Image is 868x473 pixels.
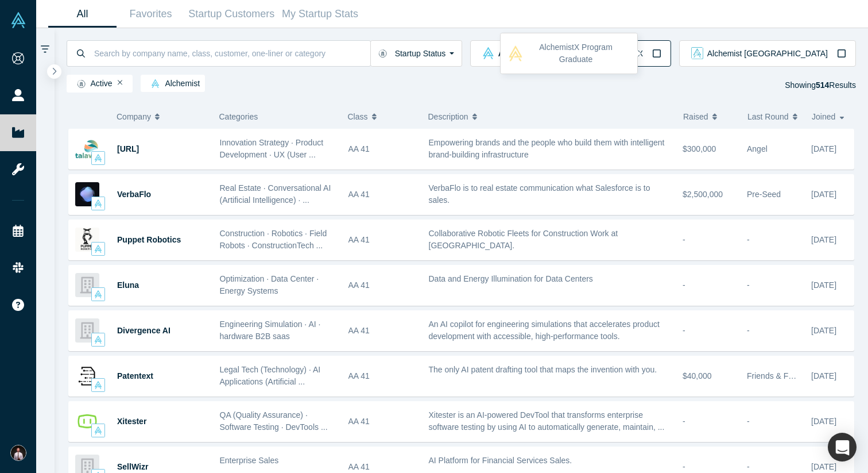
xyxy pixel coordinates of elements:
[683,235,685,244] span: -
[747,371,807,380] span: Friends & Family
[94,199,102,207] img: alchemist Vault Logo
[348,220,417,260] div: AA 41
[679,40,856,67] button: alchemist_aj Vault LogoAlchemist [GEOGRAPHIC_DATA]
[683,105,708,129] span: Raised
[811,190,836,199] span: [DATE]
[429,365,657,374] span: The only AI patent drafting tool that maps the invention with you.
[747,462,750,471] span: -
[75,318,99,343] img: Divergence AI's Logo
[785,80,856,90] span: Showing Results
[812,105,835,129] span: Joined
[812,105,848,129] button: Joined
[370,40,463,67] button: Startup Status
[75,409,99,433] img: Xitester's Logo
[348,129,417,169] div: AA 41
[584,47,596,59] img: alchemistx Vault Logo
[117,235,181,244] span: Puppet Robotics
[94,381,102,389] img: alchemist Vault Logo
[220,456,279,465] span: Enterprise Sales
[72,79,113,89] span: Active
[117,280,139,290] span: Eluna
[683,462,685,471] span: -
[811,371,836,380] span: [DATE]
[278,1,362,28] a: My Startup Stats
[117,371,153,380] a: Patentext
[429,410,665,432] span: Xitester is an AI-powered DevTool that transforms enterprise software testing by using AI to auto...
[151,79,160,88] img: alchemist Vault Logo
[117,144,139,153] a: [URL]
[117,462,148,471] a: SellWizr
[482,47,494,59] img: alchemist Vault Logo
[94,154,102,162] img: alchemist Vault Logo
[348,175,417,214] div: AA 41
[117,417,146,426] a: Xitester
[93,40,370,67] input: Search by company name, class, customer, one-liner or category
[811,280,836,290] span: [DATE]
[683,144,716,153] span: $300,000
[75,137,99,161] img: Talawa.ai's Logo
[220,365,321,386] span: Legal Tech (Technology) · AI Applications (Artificial ...
[348,105,410,129] button: Class
[348,105,368,129] span: Class
[94,290,102,298] img: alchemist Vault Logo
[747,144,768,153] span: Angel
[10,445,26,461] img: Denis Vurdov's Account
[75,364,99,388] img: Patentext's Logo
[220,410,328,432] span: QA (Quality Assurance) · Software Testing · DevTools ...
[94,336,102,344] img: alchemist Vault Logo
[117,105,201,129] button: Company
[220,138,324,159] span: Innovation Strategy · Product Development · UX (User ...
[429,274,593,283] span: Data and Energy Illumination for Data Centers
[747,235,750,244] span: -
[94,245,102,253] img: alchemist Vault Logo
[428,105,468,129] span: Description
[75,273,99,297] img: Eluna's Logo
[683,326,685,335] span: -
[600,49,643,57] span: Alchemist X
[220,229,327,250] span: Construction · Robotics · Field Robots · ConstructionTech ...
[683,280,685,290] span: -
[220,183,331,205] span: Real Estate · Conversational AI (Artificial Intelligence) · ...
[429,229,618,250] span: Collaborative Robotic Fleets for Construction Work at [GEOGRAPHIC_DATA].
[683,417,685,426] span: -
[10,12,26,28] img: Alchemist Vault Logo
[348,356,417,396] div: AA 41
[573,40,671,67] button: alchemistx Vault LogoAlchemist X
[117,105,151,129] span: Company
[429,183,650,205] span: VerbaFlo is to real estate communication what Salesforce is to sales.
[429,138,665,159] span: Empowering brands and the people who build them with intelligent brand-building infrastructure
[683,190,723,199] span: $2,500,000
[117,1,185,28] a: Favorites
[77,79,86,89] img: Startup status
[811,235,836,244] span: [DATE]
[683,371,712,380] span: $40,000
[811,417,836,426] span: [DATE]
[220,274,319,295] span: Optimization · Data Center · Energy Systems
[747,280,750,290] span: -
[94,426,102,434] img: alchemist Vault Logo
[185,1,278,28] a: Startup Customers
[683,105,735,129] button: Raised
[747,190,781,199] span: Pre-Seed
[348,402,417,441] div: AA 41
[429,320,660,341] span: An AI copilot for engineering simulations that accelerates product development with accessible, h...
[811,462,836,471] span: [DATE]
[747,105,789,129] span: Last Round
[378,49,387,58] img: Startup status
[48,1,117,28] a: All
[691,47,703,59] img: alchemist_aj Vault Logo
[117,326,170,335] a: Divergence AI
[470,40,564,67] button: alchemist Vault LogoAlchemist
[747,326,750,335] span: -
[428,105,672,129] button: Description
[348,266,417,305] div: AA 41
[146,79,200,89] span: Alchemist
[707,49,828,57] span: Alchemist [GEOGRAPHIC_DATA]
[117,190,151,199] a: VerbaFlo
[75,228,99,252] img: Puppet Robotics's Logo
[811,144,836,153] span: [DATE]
